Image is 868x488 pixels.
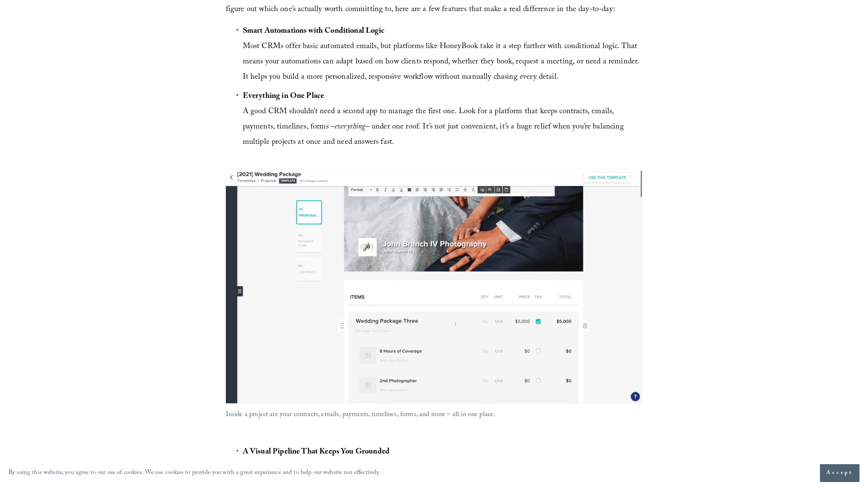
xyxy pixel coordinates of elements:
span: Accept [826,469,853,477]
strong: A Visual Pipeline That Keeps You Grounded [243,446,390,459]
em: everything [335,121,366,134]
p: By using this website, you agree to our use of cookies. We use cookies to provide you with a grea... [9,467,381,479]
p: Inside a project are your contracts, emails, payments, timelines, forms, and more – all in one pl... [226,408,643,422]
button: Accept [820,464,859,482]
strong: Smart Automations with Conditional Logic [243,25,384,38]
span: Most CRMs offer basic automated emails, but platforms like HoneyBook take it a step further with ... [243,25,641,84]
strong: Everything in One Place [243,90,324,103]
span: A good CRM shouldn’t need a second app to manage the first one. Look for a platform that keeps co... [243,90,626,149]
